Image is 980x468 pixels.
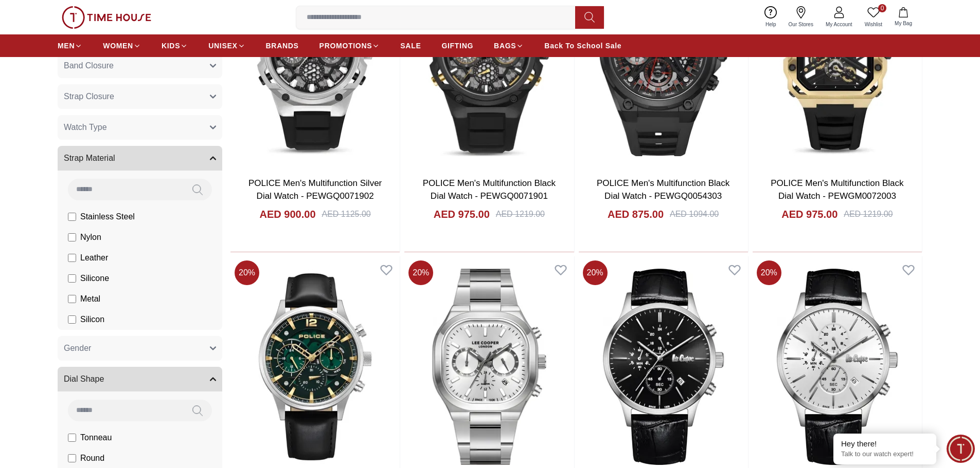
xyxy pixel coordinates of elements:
[597,178,729,201] a: POLICE Men's Multifunction Black Dial Watch - PEWGQ0054303
[423,178,556,201] a: POLICE Men's Multifunction Black Dial Watch - PEWGQ0071901
[785,21,817,28] span: Our Stores
[319,36,380,55] a: PROMOTIONS
[103,41,133,51] span: WOMEN
[494,36,524,55] a: BAGS
[68,434,76,442] input: Tonneau
[608,207,664,221] h4: AED 875.00
[80,432,112,444] span: Tonneau
[58,84,222,109] button: Strap Closure
[58,36,82,55] a: MEN
[58,367,222,391] button: Dial Shape
[64,90,114,103] span: Strap Closure
[947,435,975,463] div: Chat Widget
[80,452,104,464] span: Round
[878,4,886,12] span: 0
[80,231,101,244] span: Nylon
[80,313,104,326] span: Silicon
[494,41,516,51] span: BAGS
[162,41,180,51] span: KIDS
[64,60,114,72] span: Band Closure
[103,36,141,55] a: WOMEN
[266,36,299,55] a: BRANDS
[248,178,382,201] a: POLICE Men's Multifunction Silver Dial Watch - PEWGQ0071902
[890,20,916,27] span: My Bag
[58,115,222,140] button: Watch Type
[782,4,819,30] a: Our Stores
[68,454,76,462] input: Round
[583,260,608,285] span: 20 %
[80,293,100,305] span: Metal
[544,36,621,55] a: Back To School Sale
[58,336,222,361] button: Gender
[68,254,76,262] input: Leather
[888,5,918,29] button: My Bag
[400,41,421,51] span: SALE
[544,41,621,51] span: Back To School Sale
[58,53,222,78] button: Band Closure
[64,342,91,354] span: Gender
[759,4,782,30] a: Help
[400,36,421,55] a: SALE
[844,208,893,220] div: AED 1219.00
[757,260,781,285] span: 20 %
[781,207,838,221] h4: AED 975.00
[162,36,188,55] a: KIDS
[64,152,115,164] span: Strap Material
[235,260,259,285] span: 20 %
[80,211,135,223] span: Stainless Steel
[322,208,371,220] div: AED 1125.00
[670,208,719,220] div: AED 1094.00
[841,450,929,459] p: Talk to our watch expert!
[208,36,245,55] a: UNISEX
[841,439,929,449] div: Hey there!
[80,272,109,285] span: Silicone
[319,41,372,51] span: PROMOTIONS
[64,373,104,385] span: Dial Shape
[859,4,888,30] a: 0Wishlist
[68,233,76,241] input: Nylon
[761,21,780,28] span: Help
[441,36,473,55] a: GIFTING
[260,207,316,221] h4: AED 900.00
[861,21,886,28] span: Wishlist
[408,260,433,285] span: 20 %
[62,6,151,29] img: ...
[208,41,237,51] span: UNISEX
[266,41,299,51] span: BRANDS
[441,41,473,51] span: GIFTING
[496,208,545,220] div: AED 1219.00
[68,274,76,283] input: Silicone
[58,41,75,51] span: MEN
[68,315,76,324] input: Silicon
[80,252,108,264] span: Leather
[771,178,903,201] a: POLICE Men's Multifunction Black Dial Watch - PEWGM0072003
[434,207,490,221] h4: AED 975.00
[68,295,76,303] input: Metal
[58,146,222,171] button: Strap Material
[822,21,857,28] span: My Account
[64,121,107,134] span: Watch Type
[68,213,76,221] input: Stainless Steel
